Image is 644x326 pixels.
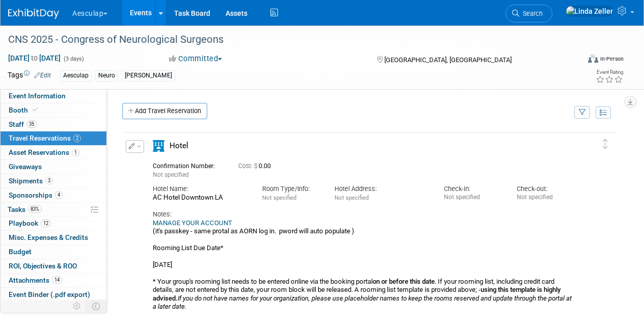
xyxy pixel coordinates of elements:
span: Misc. Expenses & Credits [9,233,88,241]
span: Asset Reservations [9,148,79,156]
img: ExhibitDay [8,9,59,19]
span: 4 [55,191,63,199]
span: 14 [52,276,62,284]
span: Not specified [334,194,369,201]
div: [PERSON_NAME] [122,70,175,81]
span: Hotel [170,141,188,150]
td: Toggle Event Tabs [86,300,107,313]
span: ROI, Objectives & ROO [9,262,77,270]
img: Format-Inperson.png [588,55,598,63]
div: Neuro [95,70,118,81]
span: Tasks [8,205,42,213]
a: Event Binder (.pdf export) [1,288,106,302]
a: Tasks83% [1,203,106,216]
div: Check-in: [444,184,501,194]
div: Not specified [517,194,574,201]
a: Sponsorships4 [1,188,106,202]
a: Edit [34,72,51,79]
b: on or before this date [373,278,435,285]
span: Travel Reservations [9,134,81,142]
a: ROI, Objectives & ROO [1,259,106,273]
span: Event Information [9,92,66,100]
span: [GEOGRAPHIC_DATA], [GEOGRAPHIC_DATA] [384,56,512,64]
button: Committed [165,53,226,64]
span: 3 [45,177,53,184]
a: Budget [1,245,106,259]
a: Travel Reservations2 [1,131,106,145]
div: CNS 2025 - Congress of Neurological Surgeons [5,31,571,49]
a: Misc. Expenses & Credits [1,231,106,244]
span: Not specified [153,171,189,178]
div: Event Format [534,53,624,68]
a: Add Travel Reservation [122,103,207,119]
i: Filter by Traveler [579,110,586,116]
span: Playbook [9,219,51,227]
i: Booth reservation complete [33,107,38,113]
a: Staff35 [1,118,106,131]
a: Booth [1,103,106,117]
span: Event Binder (.pdf export) [9,290,90,298]
div: In-Person [600,55,624,63]
span: 12 [41,220,51,227]
span: Attachments [9,276,62,284]
span: 2 [73,134,81,142]
td: Tags [8,70,51,81]
div: AC Hotel Downtown LA [153,194,247,202]
span: 83% [28,205,42,213]
i: Hotel [153,140,164,152]
a: Search [506,5,552,22]
span: Cost: $ [238,162,259,170]
a: Event Information [1,89,106,103]
span: (3 days) [63,56,84,62]
b: using this template is highly advised. [153,286,561,302]
div: Confirmation Number: [153,159,223,170]
span: 1 [72,149,79,156]
span: to [30,54,39,62]
a: Asset Reservations1 [1,146,106,159]
span: Shipments [9,177,53,185]
div: Hotel Name: [153,184,247,194]
span: Not specified [262,194,296,201]
i: If you do not have names for your organization, please use placeholder names to keep the rooms re... [153,294,572,310]
span: [DATE] [DATE] [8,53,61,63]
span: Search [519,10,543,17]
span: Giveaways [9,162,42,171]
span: 0.00 [238,162,275,170]
div: Notes: [153,210,574,219]
span: Booth [9,106,40,114]
img: Linda Zeller [566,6,613,17]
i: Click and drag to move item [603,139,608,149]
a: Playbook12 [1,216,106,230]
a: Attachments14 [1,274,106,287]
span: Sponsorships [9,191,63,199]
div: Room Type/Info: [262,184,320,194]
span: 35 [26,120,37,128]
span: Budget [9,248,32,256]
div: Not specified [444,194,501,201]
div: Event Rating [596,70,623,75]
div: Aesculap [60,70,92,81]
span: Staff [9,120,37,128]
td: Personalize Event Tab Strip [68,300,86,313]
div: Hotel Address: [334,184,429,194]
a: MANAGE YOUR ACCOUNT [153,219,232,227]
a: Giveaways [1,160,106,174]
div: Check-out: [517,184,574,194]
a: Shipments3 [1,174,106,188]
